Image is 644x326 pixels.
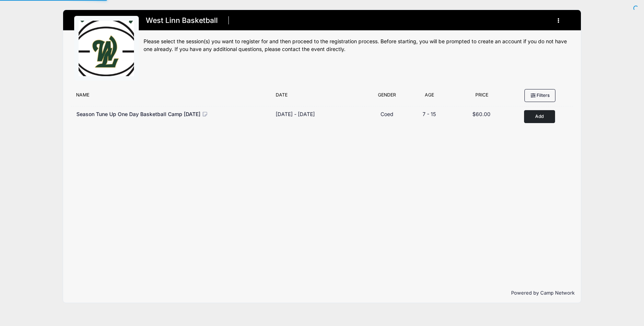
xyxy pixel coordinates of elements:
div: [DATE] - [DATE] [276,110,315,118]
div: Price [452,92,512,102]
span: 7 - 15 [423,111,436,117]
span: $60.00 [472,111,490,117]
h1: West Linn Basketball [144,14,220,27]
p: Powered by Camp Network [69,289,575,297]
div: Age [407,92,452,102]
div: Date [272,92,367,102]
button: Add [524,110,555,123]
button: Filters [524,89,555,102]
div: Please select the session(s) you want to register for and then proceed to the registration proces... [144,38,570,53]
span: Season Tune Up One Day Basketball Camp [DATE] [76,111,200,117]
div: Name [72,92,272,102]
span: Coed [380,111,393,117]
img: logo [79,21,134,76]
div: Gender [367,92,407,102]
